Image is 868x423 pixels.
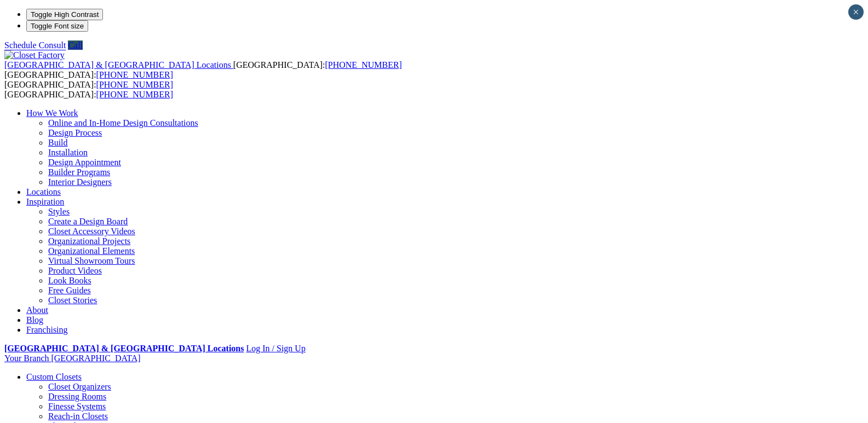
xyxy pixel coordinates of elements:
[68,40,83,50] a: Call
[48,217,128,226] a: Create a Design Board
[48,207,70,216] a: Styles
[4,60,231,69] span: [GEOGRAPHIC_DATA] & [GEOGRAPHIC_DATA] Locations
[26,20,88,32] button: Toggle Font size
[4,80,173,99] span: [GEOGRAPHIC_DATA]: [GEOGRAPHIC_DATA]:
[26,372,82,381] a: Custom Closets
[48,392,106,401] a: Dressing Rooms
[26,305,48,315] a: About
[48,158,121,167] a: Design Appointment
[48,227,135,236] a: Closet Accessory Videos
[48,276,91,285] a: Look Books
[4,354,49,363] span: Your Branch
[246,344,305,353] a: Log In / Sign Up
[26,197,64,206] a: Inspiration
[48,412,108,421] a: Reach-in Closets
[4,40,66,50] a: Schedule Consult
[48,177,112,187] a: Interior Designers
[325,60,401,69] a: [PHONE_NUMBER]
[48,138,68,147] a: Build
[48,286,91,295] a: Free Guides
[48,266,102,275] a: Product Videos
[96,90,173,99] a: [PHONE_NUMBER]
[4,354,141,363] a: Your Branch [GEOGRAPHIC_DATA]
[4,50,65,60] img: Closet Factory
[26,108,78,118] a: How We Work
[848,4,864,20] button: Close
[48,256,135,265] a: Virtual Showroom Tours
[48,402,106,411] a: Finesse Systems
[48,295,97,305] a: Closet Stories
[48,167,110,177] a: Builder Programs
[48,148,88,157] a: Installation
[31,22,84,30] span: Toggle Font size
[26,315,43,325] a: Blog
[96,70,173,79] a: [PHONE_NUMBER]
[4,60,402,79] span: [GEOGRAPHIC_DATA]: [GEOGRAPHIC_DATA]:
[4,60,233,69] a: [GEOGRAPHIC_DATA] & [GEOGRAPHIC_DATA] Locations
[26,9,103,20] button: Toggle High Contrast
[48,382,111,391] a: Closet Organizers
[96,80,173,89] a: [PHONE_NUMBER]
[26,187,61,196] a: Locations
[4,344,244,353] a: [GEOGRAPHIC_DATA] & [GEOGRAPHIC_DATA] Locations
[48,128,102,137] a: Design Process
[48,236,130,246] a: Organizational Projects
[48,246,135,256] a: Organizational Elements
[31,10,99,19] span: Toggle High Contrast
[48,118,198,128] a: Online and In-Home Design Consultations
[51,354,140,363] span: [GEOGRAPHIC_DATA]
[26,325,68,334] a: Franchising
